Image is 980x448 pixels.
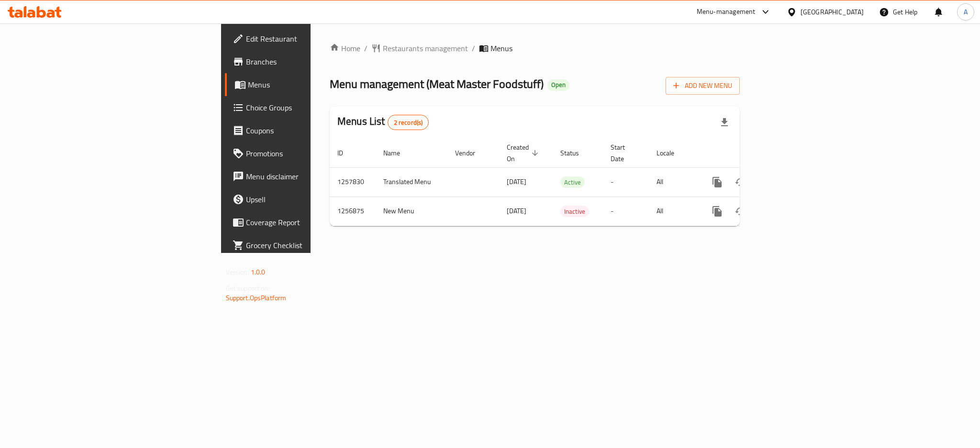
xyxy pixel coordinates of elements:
span: [DATE] [507,175,526,188]
button: more [706,200,729,223]
td: Translated Menu [376,167,447,197]
a: Menus [225,73,385,96]
span: Get support on: [226,282,270,295]
span: Locale [657,147,687,159]
td: New Menu [376,197,447,226]
span: Edit Restaurant [246,33,377,44]
th: Actions [698,139,805,168]
span: Menu disclaimer [246,171,377,182]
span: Upsell [246,194,377,205]
span: Choice Groups [246,102,377,113]
button: Change Status [729,171,752,194]
a: Coverage Report [225,211,385,234]
a: Restaurants management [371,43,468,54]
span: Add New Menu [673,80,732,92]
span: Coverage Report [246,217,377,228]
span: Created On [507,142,541,164]
div: Menu-management [697,6,756,18]
span: Vendor [455,147,488,159]
h2: Menus List [337,114,429,130]
a: Menu disclaimer [225,165,385,188]
span: Restaurants management [383,43,468,54]
button: Add New Menu [666,77,740,95]
nav: breadcrumb [330,43,740,54]
a: Upsell [225,188,385,211]
span: Open [547,81,569,89]
td: - [603,167,649,197]
span: Grocery Checklist [246,240,377,251]
div: Export file [713,111,736,134]
span: Inactive [560,206,589,217]
a: Branches [225,50,385,73]
span: [DATE] [507,205,526,217]
span: Version: [226,266,249,278]
span: A [964,7,968,17]
td: All [649,197,698,226]
td: All [649,167,698,197]
span: Status [560,147,591,159]
div: Open [547,79,569,91]
button: more [706,171,729,194]
span: 2 record(s) [388,118,429,127]
a: Support.OpsPlatform [226,292,287,304]
span: Active [560,177,585,188]
span: Menu management ( Meat Master Foodstuff ) [330,73,544,95]
a: Promotions [225,142,385,165]
span: ID [337,147,356,159]
span: Promotions [246,148,377,159]
td: - [603,197,649,226]
li: / [472,43,475,54]
span: Start Date [611,142,637,164]
a: Choice Groups [225,96,385,119]
span: Name [383,147,412,159]
a: Grocery Checklist [225,234,385,257]
a: Edit Restaurant [225,27,385,50]
span: Branches [246,56,377,67]
span: Coupons [246,125,377,136]
span: 1.0.0 [251,266,266,278]
span: Menus [248,79,377,90]
span: Menus [490,43,512,54]
div: [GEOGRAPHIC_DATA] [801,7,864,17]
a: Coupons [225,119,385,142]
table: enhanced table [330,139,805,226]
